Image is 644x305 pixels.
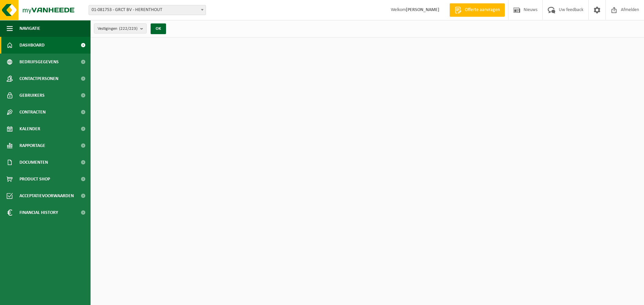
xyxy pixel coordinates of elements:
[19,171,50,187] span: Product Shop
[19,54,59,70] span: Bedrijfsgegevens
[19,37,45,54] span: Dashboard
[19,20,40,37] span: Navigatie
[94,23,147,33] button: Vestigingen(222/223)
[89,5,206,15] span: 01-081753 - GRCT BV - HERENTHOUT
[119,26,138,31] count: (222/223)
[19,187,74,204] span: Acceptatievoorwaarden
[19,204,58,221] span: Financial History
[89,5,206,15] span: 01-081753 - GRCT BV - HERENTHOUT
[19,87,45,104] span: Gebruikers
[98,24,138,34] span: Vestigingen
[19,70,58,87] span: Contactpersonen
[463,7,501,13] span: Offerte aanvragen
[19,137,45,154] span: Rapportage
[19,154,48,171] span: Documenten
[19,121,40,137] span: Kalender
[19,104,46,121] span: Contracten
[151,23,166,34] button: OK
[406,7,439,12] strong: [PERSON_NAME]
[449,3,505,17] a: Offerte aanvragen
